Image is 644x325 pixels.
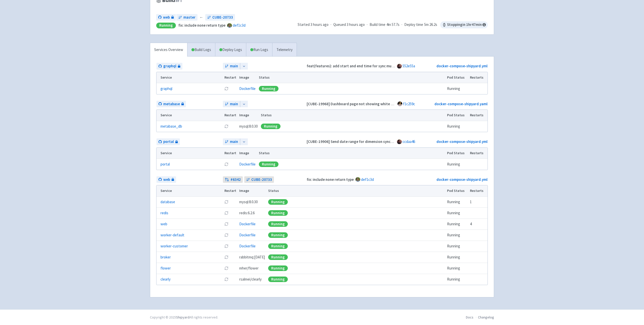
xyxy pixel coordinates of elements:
a: graphql [160,86,172,92]
div: Copyright © 2025 All rights reserved. [150,315,218,320]
a: web [160,221,167,227]
span: mysql:8.0.30 [239,199,258,205]
th: Service [156,110,223,121]
th: Restart [223,185,238,196]
a: metabase [156,101,186,107]
strong: fix: include none return type [178,23,225,28]
a: Dockerfile [239,162,256,167]
th: Service [156,148,223,159]
a: def1c3d [361,177,374,182]
span: main [230,63,238,69]
span: mher/flower [239,265,259,271]
a: main [223,138,240,145]
div: Running [268,243,288,249]
td: Running [446,83,468,94]
td: Running [446,219,468,230]
a: worker-customer [160,243,188,249]
td: Running [446,207,468,219]
div: Running [261,124,280,129]
span: Deploy time [404,22,423,28]
a: #6342 [223,176,243,183]
td: Running [446,196,468,207]
div: Running [268,265,288,271]
a: database [160,199,175,205]
th: Restarts [468,72,488,83]
span: 5m 26.2s [424,22,437,28]
span: main [230,139,238,145]
a: flower [160,265,171,271]
button: Restart pod [224,277,228,281]
div: Running [156,23,176,28]
div: Running [268,221,288,227]
div: Running [268,254,288,260]
span: CUBE-20733 [212,15,233,20]
span: ← [199,15,203,20]
th: Restart [223,148,238,159]
button: Restart pod [224,124,228,128]
th: Status [257,148,446,159]
span: web [163,177,170,183]
a: Dockerfile [239,222,256,226]
a: worker-default [160,232,184,238]
th: Pod Status [446,110,468,121]
a: Build Logs [187,43,215,57]
button: Restart pod [224,200,228,204]
th: Status [267,185,446,196]
a: clearly [160,277,171,282]
td: Running [446,263,468,274]
th: Pod Status [446,148,468,159]
a: main [223,101,240,107]
button: Restart pod [224,211,228,215]
a: metabase_db [160,124,182,129]
a: Run Logs [246,43,272,57]
span: rabbitmq:[DATE] [239,254,265,260]
a: master [176,14,197,21]
a: Docs [466,315,473,319]
a: Dockerfile [239,86,256,91]
td: Running [446,241,468,252]
th: Pod Status [446,72,468,83]
a: graphql [156,63,182,70]
span: Build time [370,22,385,28]
time: 3 hours ago [347,22,365,27]
span: graphql [163,63,176,69]
th: Image [238,185,267,196]
a: docker-compose-shipyard.yml [436,139,488,144]
div: Running [259,161,278,167]
button: Restart pod [224,222,228,226]
a: Changelog [478,315,494,319]
strong: # 6342 [230,177,241,183]
span: portal [163,139,174,145]
button: Restart pod [224,266,228,270]
strong: [CUBE-19968] Dashboard page not showing white background (#83) [307,101,420,106]
td: 4 [468,219,488,230]
a: ccdaa46 [403,139,415,144]
strong: [CUBE-19906] Send date range for dimension syncs (#1410) [307,139,406,144]
a: web [156,176,176,183]
span: Stopping in 1 hr 47 min [440,21,488,28]
div: Running [268,199,288,205]
button: Restart pod [224,233,228,237]
th: Image [238,148,257,159]
td: Running [446,230,468,241]
th: Service [156,185,223,196]
a: broker [160,254,171,260]
th: Restarts [468,110,488,121]
th: Restarts [468,148,488,159]
a: def1c3d [233,23,246,28]
a: Telemetry [272,43,297,57]
a: docker-compose-shipyard.yaml [434,101,488,106]
th: Service [156,72,223,83]
span: 4m 57.7s [386,22,399,28]
th: Pod Status [446,185,468,196]
a: 552e55a [403,64,415,68]
td: Running [446,159,468,170]
th: Restarts [468,185,488,196]
a: CUBE-20733 [205,14,235,21]
time: 3 hours ago [310,22,329,27]
a: redis [160,210,168,216]
button: Restart pod [224,162,228,166]
strong: fix: include none return type [307,177,354,182]
td: Running [446,121,468,132]
div: Running [268,210,288,216]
